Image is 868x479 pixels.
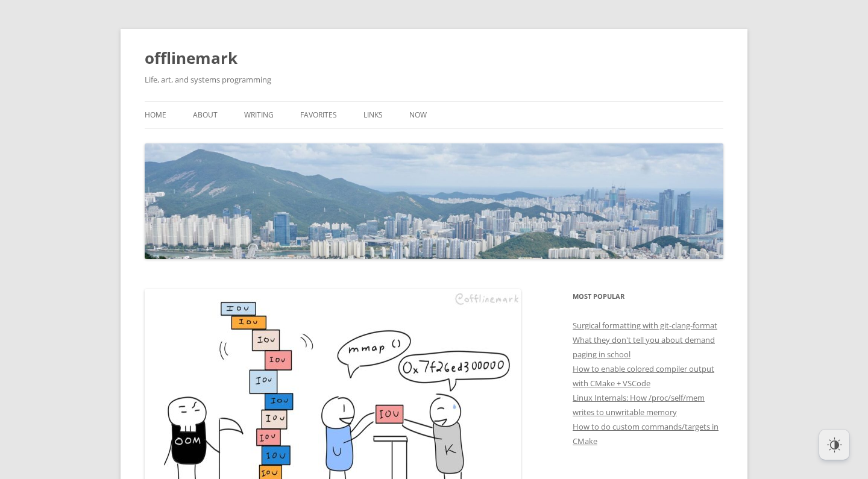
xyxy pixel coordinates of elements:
[573,289,723,304] h3: Most Popular
[573,392,705,418] a: Linux Internals: How /proc/self/mem writes to unwritable memory
[244,102,274,128] a: Writing
[363,102,383,128] a: Links
[145,102,166,128] a: Home
[145,143,723,258] img: offlinemark
[573,320,717,331] a: Surgical formatting with git-clang-format
[573,363,714,389] a: How to enable colored compiler output with CMake + VSCode
[409,102,427,128] a: Now
[145,43,237,72] a: offlinemark
[573,334,715,360] a: What they don't tell you about demand paging in school
[573,421,719,446] a: How to do custom commands/targets in CMake
[193,102,218,128] a: About
[300,102,337,128] a: Favorites
[145,72,723,87] h2: Life, art, and systems programming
